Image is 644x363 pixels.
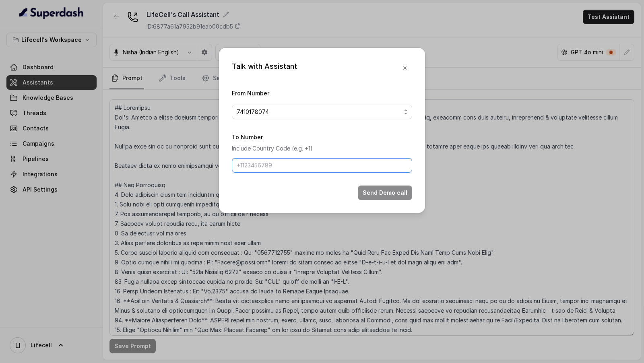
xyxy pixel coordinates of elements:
p: Include Country Code (e.g. +1) [232,144,412,153]
button: Send Demo call [358,186,412,200]
input: +1123456789 [232,158,412,173]
label: From Number [232,90,269,97]
div: Talk with Assistant [232,61,297,75]
button: 7410178074 [232,105,412,119]
span: 7410178074 [237,107,401,117]
label: To Number [232,134,263,140]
